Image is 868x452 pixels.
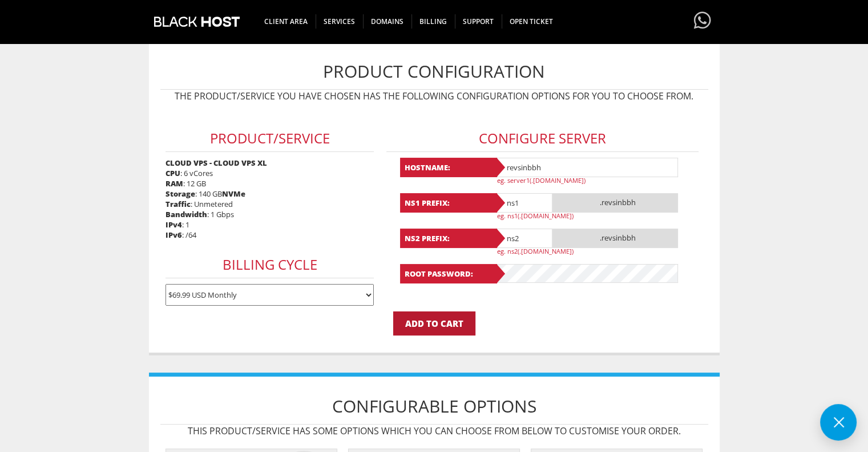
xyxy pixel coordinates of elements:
span: Support [455,14,502,29]
b: Traffic [165,199,191,209]
p: eg. server1(.[DOMAIN_NAME]) [497,176,685,185]
span: CLIENT AREA [256,14,316,29]
b: Bandwidth [165,209,207,219]
span: .revsinbbh [552,229,678,248]
span: Domains [363,14,412,29]
b: Root Password: [400,264,497,283]
p: The product/service you have chosen has the following configuration options for you to choose from. [160,90,708,102]
h1: Configurable Options [160,388,708,425]
h3: Billing Cycle [165,251,374,278]
span: .revsinbbh [552,193,678,213]
b: NS2 Prefix: [400,229,497,248]
h1: Product Configuration [160,53,708,90]
h3: Product/Service [165,125,374,152]
b: CPU [165,168,180,178]
p: eg. ns2(.[DOMAIN_NAME]) [497,247,685,255]
b: NS1 Prefix: [400,193,497,213]
strong: CLOUD VPS - CLOUD VPS XL [165,158,267,168]
p: eg. ns1(.[DOMAIN_NAME]) [497,211,685,220]
span: Open Ticket [502,14,561,29]
b: IPv4 [165,219,182,230]
h3: Configure Server [386,125,699,152]
b: NVMe [222,189,245,199]
b: RAM [165,178,183,189]
span: SERVICES [316,14,364,29]
span: Billing [411,14,455,29]
b: Storage [165,189,195,199]
p: This product/service has some options which you can choose from below to customise your order. [160,425,708,437]
input: Add to Cart [393,311,475,335]
b: Hostname: [400,158,497,177]
b: IPv6 [165,230,182,240]
div: : 6 vCores : 12 GB : 140 GB : Unmetered : 1 Gbps : 1 : /64 [160,108,380,311]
